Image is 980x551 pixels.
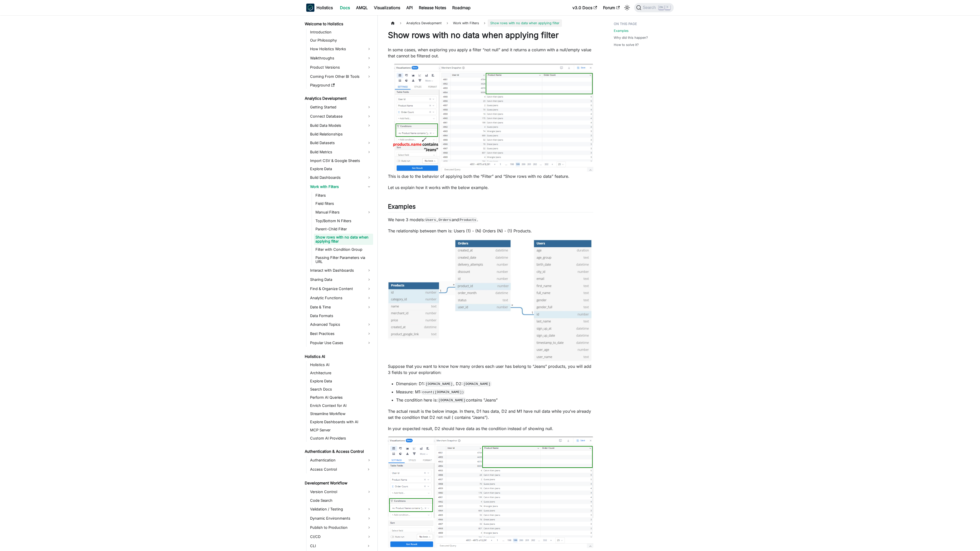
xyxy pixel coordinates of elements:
h1: Show rows with no data when applying filter [388,30,593,40]
a: Examples [614,28,629,33]
a: Enrich Context for AI [309,402,373,409]
a: How Holistics Works [309,45,373,53]
p: We have 3 models: , and . [388,217,593,223]
span: Show rows with no data when applying filter [488,19,562,27]
p: Suppose that you want to know how many orders each user has belong to “Jeans” products, you will ... [388,363,593,375]
a: Welcome to Holistics [303,20,373,28]
a: Filters [314,192,373,199]
a: Development Workflow [303,480,373,487]
a: Holistics AI [309,361,373,368]
li: Measure: M1: [396,389,593,395]
a: Visualizations [371,4,403,12]
a: Popular Use Cases [309,339,373,347]
p: In some cases, when exploring you apply a filter “not null” and it returns a column with a null/e... [388,47,593,59]
a: Authentication [309,456,373,464]
code: [DOMAIN_NAME] [425,381,453,386]
a: Product Versions [309,63,373,71]
a: Architecture [309,369,373,377]
a: Custom AI Providers [309,435,373,442]
a: Interact with Dashboards [309,266,373,274]
img: Holistics [306,4,314,12]
nav: Breadcrumbs [388,19,593,27]
a: Import CSV & Google Sheets [309,157,373,164]
a: Introduction [309,29,373,36]
a: API [403,4,416,12]
a: Explore Dashboards with AI [309,418,373,425]
a: Code Search [309,497,373,504]
a: Dynamic Environments [309,514,373,522]
p: In your expected result, D2 should have data as the condition instead of showing null. [388,425,593,432]
p: Let us explain how it works with the below example. [388,184,593,191]
a: Build Datasets [309,139,373,147]
span: Search [641,5,659,10]
a: HolisticsHolistics [306,4,333,12]
code: [DOMAIN_NAME] [463,381,491,386]
a: Our Philosophy [309,37,373,44]
a: Advanced Topics [309,320,373,329]
button: Expand sidebar category 'Access Control' [364,465,373,473]
a: Why did this happen? [614,35,648,40]
a: Search Docs [309,386,373,393]
a: Filter with Condition Group [314,246,373,253]
a: Build Relationships [309,131,373,138]
a: Top/Bottom N Filters [314,217,373,224]
a: Work with Filters [309,183,373,191]
li: The condition here is: contains ”Jeans” [396,397,593,403]
span: Work with Filters [450,19,482,27]
a: Release Notes [416,4,449,12]
a: Walkthroughs [309,54,373,62]
a: Build Metrics [309,148,373,156]
a: Build Data Models [309,121,373,130]
a: Roadmap [449,4,474,12]
a: Parent-Child Filter [314,226,373,233]
code: count([DOMAIN_NAME]) [422,390,464,395]
code: Users [425,217,437,222]
a: Holistics AI [303,353,373,360]
a: Access Control [309,465,364,473]
a: Forum [600,4,623,12]
code: Products [459,217,477,222]
a: v3.0 Docs [569,4,600,12]
button: Expand sidebar category 'CLI' [364,542,373,550]
a: CI/CD [309,533,373,541]
h2: Examples [388,203,593,212]
a: Perform AI Queries [309,394,373,401]
span: Analytics Development [404,19,444,27]
a: Explore Data [309,165,373,172]
a: Docs [337,4,353,12]
kbd: K [665,5,670,10]
code: Orders [438,217,452,222]
nav: Docs sidebar [301,15,378,551]
a: Analytics Development [303,95,373,102]
a: Manual Filters [314,208,373,216]
a: MCP Server [309,427,373,434]
li: Dimension: D1: , D2: [396,381,593,387]
a: Data Formats [309,312,373,319]
p: The actual result is the below image. In there, D1 has data, D2 and M1 have null data while you’v... [388,408,593,420]
a: Field filters [314,200,373,207]
a: Publish to Production [309,523,373,532]
img: Context [388,64,593,172]
a: Explore Data [309,378,373,385]
a: Analytic Functions [309,294,373,302]
a: Coming From Other BI Tools [309,72,373,81]
a: AMQL [353,4,371,12]
a: Authentication & Access Control [303,448,373,455]
a: Streamline Workflow [309,410,373,417]
a: Version Control [309,488,373,496]
p: The relationship between them is: Users (1) - (N) Orders (N) - (1) Products. [388,228,593,234]
b: Holistics [316,5,333,11]
a: Playground [309,82,373,89]
a: Validation / Testing [309,505,373,513]
a: CLI [309,542,364,550]
a: Date & Time [309,303,373,311]
a: Best Practices [309,330,373,338]
button: Switch between dark and light mode (currently light mode) [623,4,631,12]
a: Find & Organize Content [309,285,373,293]
a: Sharing Data [309,275,373,284]
a: Home page [388,19,398,27]
p: This is due to the behavior of applying both the “Filter” and “Show rows with no data” feature. [388,173,593,179]
a: Passing Filter Parameters via URL [314,254,373,265]
a: Getting Started [309,103,373,111]
a: Show rows with no data when applying filter [314,234,373,245]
